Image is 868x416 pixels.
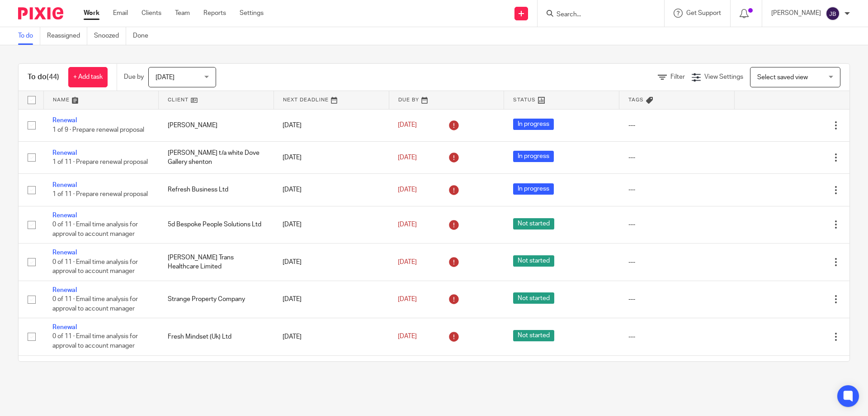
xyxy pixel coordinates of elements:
[274,109,389,141] td: [DATE]
[18,7,63,19] img: Pixie
[52,221,138,237] span: 0 of 11 · Email time analysis for approval to account manager
[203,9,226,18] a: Reports
[513,255,554,267] span: Not started
[28,72,59,82] h1: To do
[686,10,721,16] span: Get Support
[826,6,840,21] img: svg%3E
[52,191,148,198] span: 1 of 11 · Prepare renewal proposal
[52,212,77,219] a: Renewal
[52,117,77,124] a: Renewal
[18,27,40,45] a: To do
[52,182,77,188] a: Renewal
[113,9,128,18] a: Email
[628,295,726,304] div: ---
[513,330,554,341] span: Not started
[398,186,417,193] span: [DATE]
[628,97,644,102] span: Tags
[628,153,726,162] div: ---
[159,244,274,281] td: [PERSON_NAME] Trans Healthcare Limited
[52,296,138,312] span: 0 of 11 · Email time analysis for approval to account manager
[52,159,148,165] span: 1 of 11 · Prepare renewal proposal
[274,281,389,318] td: [DATE]
[398,154,417,161] span: [DATE]
[513,218,554,230] span: Not started
[52,259,138,275] span: 0 of 11 · Email time analysis for approval to account manager
[398,296,417,302] span: [DATE]
[398,334,417,340] span: [DATE]
[52,249,77,256] a: Renewal
[757,74,808,81] span: Select saved view
[398,221,417,228] span: [DATE]
[398,122,417,129] span: [DATE]
[159,281,274,318] td: Strange Property Company
[142,9,161,18] a: Clients
[68,67,108,87] a: + Add task
[47,27,87,45] a: Reassigned
[47,73,59,81] span: (44)
[628,121,726,130] div: ---
[274,206,389,243] td: [DATE]
[513,151,554,162] span: In progress
[94,27,126,45] a: Snoozed
[771,9,821,18] p: [PERSON_NAME]
[52,150,77,156] a: Renewal
[628,332,726,341] div: ---
[556,11,637,19] input: Search
[670,74,685,80] span: Filter
[159,318,274,355] td: Fresh Mindset (Uk) Ltd
[398,259,417,265] span: [DATE]
[84,9,99,18] a: Work
[628,220,726,229] div: ---
[159,206,274,243] td: 5d Bespoke People Solutions Ltd
[513,119,554,130] span: In progress
[274,318,389,355] td: [DATE]
[52,324,77,330] a: Renewal
[159,355,274,392] td: The F Word Ltd
[124,72,144,81] p: Due by
[133,27,155,45] a: Done
[52,127,144,133] span: 1 of 9 · Prepare renewal proposal
[175,9,190,18] a: Team
[159,174,274,206] td: Refresh Business Ltd
[628,258,726,267] div: ---
[159,109,274,141] td: [PERSON_NAME]
[156,74,175,81] span: [DATE]
[628,185,726,194] div: ---
[274,355,389,392] td: [DATE]
[513,292,554,304] span: Not started
[240,9,264,18] a: Settings
[52,287,77,293] a: Renewal
[274,244,389,281] td: [DATE]
[513,183,554,195] span: In progress
[274,141,389,173] td: [DATE]
[704,74,743,80] span: View Settings
[274,174,389,206] td: [DATE]
[52,334,138,349] span: 0 of 11 · Email time analysis for approval to account manager
[159,141,274,173] td: [PERSON_NAME] t/a white Dove Gallery shenton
